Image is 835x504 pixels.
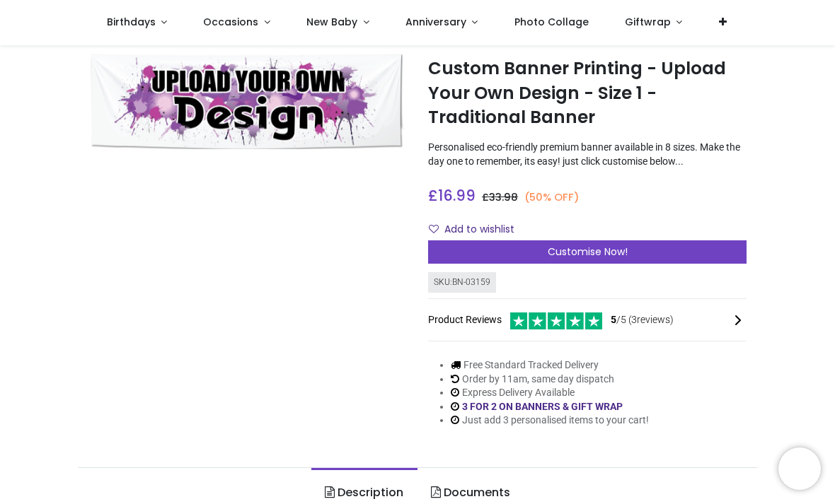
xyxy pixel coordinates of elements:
span: Photo Collage [514,15,589,29]
span: Anniversary [405,15,466,29]
span: Birthdays [107,15,156,29]
li: Free Standard Tracked Delivery [451,358,649,373]
i: Add to wishlist [429,224,439,234]
a: 3 FOR 2 ON BANNERS & GIFT WRAP [462,401,623,412]
div: Product Reviews [428,310,747,329]
div: SKU: BN-03159 [428,272,496,293]
li: Just add 3 personalised items to your cart! [451,414,649,428]
span: /5 ( 3 reviews) [611,313,674,327]
iframe: Brevo live chat [778,447,821,490]
li: Order by 11am, same day dispatch [451,373,649,387]
span: Customise Now! [548,245,628,259]
li: Express Delivery Available [451,386,649,400]
button: Add to wishlistAdd to wishlist [428,218,526,242]
span: Giftwrap [625,15,671,29]
p: Personalised eco-friendly premium banner available in 8 sizes. Make the day one to remember, its ... [428,141,747,168]
span: Occasions [203,15,258,29]
img: Custom Banner Printing - Upload Your Own Design - Size 1 - Traditional Banner [88,54,407,149]
small: (50% OFF) [524,190,580,205]
span: 5 [611,314,616,325]
span: New Baby [306,15,357,29]
span: 16.99 [438,185,476,206]
span: 33.98 [489,190,518,204]
span: £ [428,185,476,206]
span: £ [482,190,518,204]
h1: Custom Banner Printing - Upload Your Own Design - Size 1 - Traditional Banner [428,57,747,129]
